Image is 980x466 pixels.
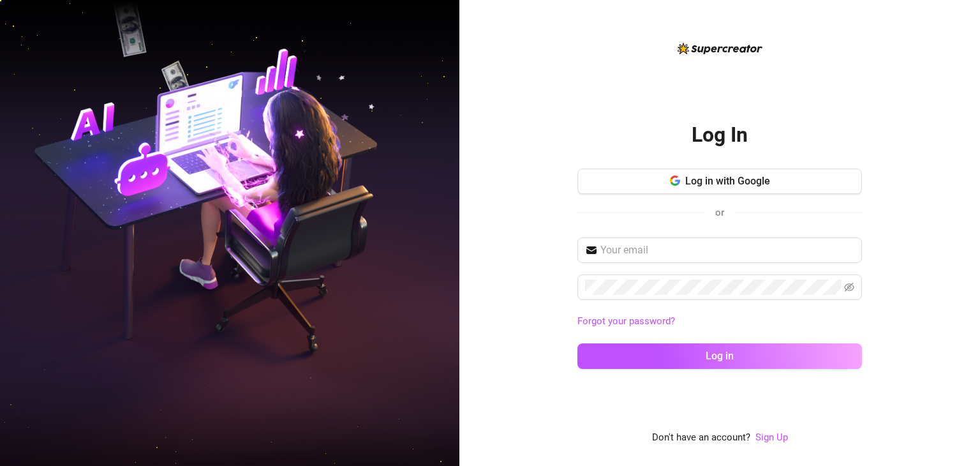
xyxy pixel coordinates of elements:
button: Log in [577,343,862,369]
span: Log in with Google [685,175,770,187]
input: Your email [600,243,854,258]
span: eye-invisible [844,282,854,292]
h2: Log In [692,122,748,148]
button: Log in with Google [577,169,862,194]
a: Sign Up [755,432,788,443]
a: Sign Up [755,430,788,446]
span: or [715,207,724,218]
a: Forgot your password? [577,314,862,329]
span: Don't have an account? [652,430,750,446]
a: Forgot your password? [577,315,675,327]
span: Log in [706,350,734,362]
img: logo-BBDzfeDw.svg [678,43,762,54]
